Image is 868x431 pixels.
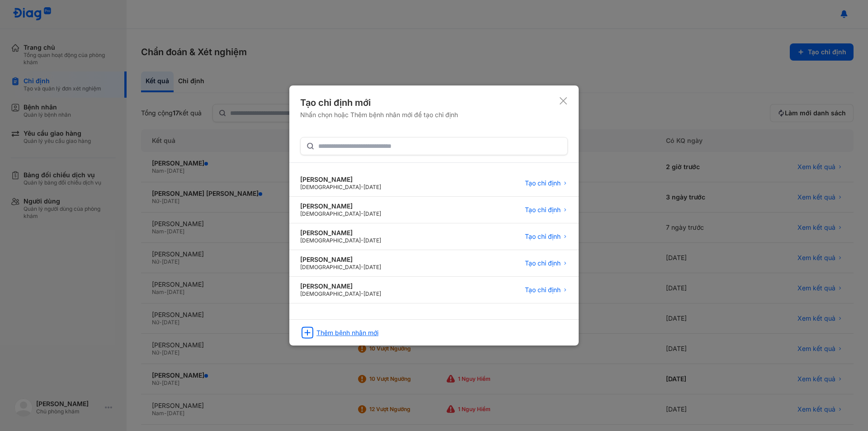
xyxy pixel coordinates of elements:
span: [DEMOGRAPHIC_DATA] [300,210,361,217]
span: Tạo chỉ định [525,286,561,294]
span: [DEMOGRAPHIC_DATA] [300,290,361,297]
span: [DEMOGRAPHIC_DATA] [300,264,361,270]
div: Thêm bệnh nhân mới [316,329,378,337]
span: - [361,237,363,244]
span: - [361,264,363,270]
div: [PERSON_NAME] [300,256,381,264]
div: Tạo chỉ định mới [300,96,458,109]
span: [DATE] [363,184,381,190]
span: [DEMOGRAPHIC_DATA] [300,237,361,244]
span: Tạo chỉ định [525,179,561,187]
span: - [361,210,363,217]
span: [DATE] [363,237,381,244]
div: Nhấn chọn hoặc Thêm bệnh nhân mới để tạo chỉ định [300,111,458,119]
div: [PERSON_NAME] [300,175,381,184]
span: [DEMOGRAPHIC_DATA] [300,184,361,190]
span: - [361,290,363,297]
span: [DATE] [363,290,381,297]
div: [PERSON_NAME] [300,229,381,237]
span: [DATE] [363,264,381,270]
span: Tạo chỉ định [525,206,561,214]
span: [DATE] [363,210,381,217]
span: Tạo chỉ định [525,232,561,241]
span: - [361,184,363,190]
div: [PERSON_NAME] [300,202,381,210]
span: Tạo chỉ định [525,259,561,267]
div: [PERSON_NAME] [300,282,381,290]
